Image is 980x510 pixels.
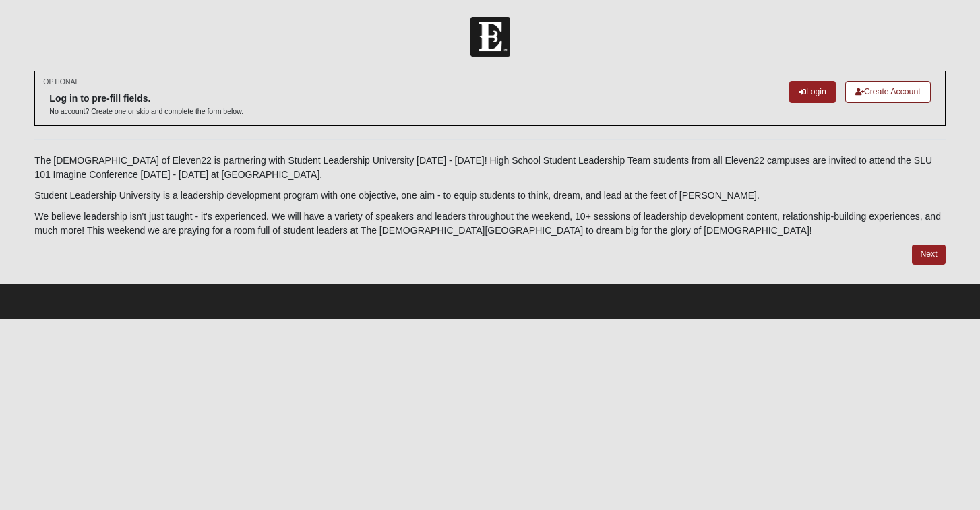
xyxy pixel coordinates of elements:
p: We believe leadership isn't just taught - it's experienced. We will have a variety of speakers an... [34,210,945,238]
p: The [DEMOGRAPHIC_DATA] of Eleven22 is partnering with Student Leadership University [DATE] - [DAT... [34,154,945,182]
h6: Log in to pre-fill fields. [49,93,243,104]
img: Church of Eleven22 Logo [470,17,510,57]
a: Login [789,81,836,103]
a: Create Account [845,81,931,103]
p: Student Leadership University is a leadership development program with one objective, one aim - t... [34,189,945,203]
p: No account? Create one or skip and complete the form below. [49,106,243,117]
small: OPTIONAL [43,77,79,87]
a: Next [912,245,945,264]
